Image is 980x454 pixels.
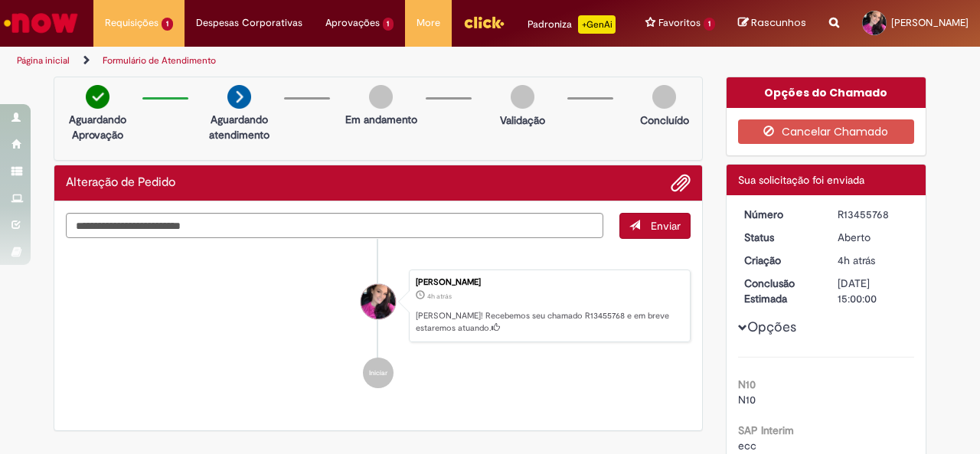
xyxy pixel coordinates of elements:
p: +GenAi [578,15,616,34]
b: N10 [738,377,756,391]
p: Concluído [640,113,689,128]
dt: Criação [733,253,827,268]
button: Adicionar anexos [671,173,691,193]
p: Aguardando atendimento [202,112,276,142]
span: Requisições [105,15,158,31]
p: [PERSON_NAME]! Recebemos seu chamado R13455768 e em breve estaremos atuando. [416,310,682,334]
span: 1 [704,18,715,31]
span: More [416,15,440,31]
h2: Alteração de Pedido Histórico de tíquete [66,176,175,190]
span: Rascunhos [751,15,806,30]
img: img-circle-grey.png [369,85,393,109]
span: Aprovações [325,15,380,31]
dt: Conclusão Estimada [733,276,827,306]
img: img-circle-grey.png [652,85,676,109]
ul: Histórico de tíquete [66,239,691,404]
dt: Status [733,230,827,245]
img: click_logo_yellow_360x200.png [463,11,505,34]
img: arrow-next.png [227,85,251,109]
div: 28/08/2025 08:35:22 [838,253,909,268]
dt: Número [733,207,827,222]
span: 4h atrás [427,292,452,301]
textarea: Digite sua mensagem aqui... [66,213,603,238]
p: Validação [500,113,545,128]
span: Enviar [651,219,681,233]
span: Favoritos [658,15,701,31]
div: [DATE] 15:00:00 [838,276,909,306]
span: Despesas Corporativas [196,15,302,31]
time: 28/08/2025 08:35:22 [838,253,875,267]
div: Padroniza [528,15,616,34]
img: ServiceNow [2,8,80,38]
p: Em andamento [345,112,417,127]
img: check-circle-green.png [86,85,109,109]
span: Sua solicitação foi enviada [738,173,864,187]
div: Aberto [838,230,909,245]
span: 1 [162,18,173,31]
img: img-circle-grey.png [511,85,534,109]
button: Enviar [619,213,691,239]
a: Formulário de Atendimento [103,54,216,67]
button: Cancelar Chamado [738,119,915,144]
div: Opções do Chamado [727,77,926,108]
div: Gabriela De Oliveira Varani [361,284,396,319]
div: R13455768 [838,207,909,222]
a: Rascunhos [738,16,806,31]
p: Aguardando Aprovação [60,112,135,142]
div: [PERSON_NAME] [416,278,682,287]
span: ecc [738,439,756,452]
li: Gabriela De Oliveira Varani [66,269,691,343]
span: [PERSON_NAME] [891,16,969,29]
a: Página inicial [17,54,70,67]
span: 1 [383,18,394,31]
ul: Trilhas de página [11,47,642,75]
span: 4h atrás [838,253,875,267]
span: N10 [738,393,756,407]
b: SAP Interim [738,423,794,437]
